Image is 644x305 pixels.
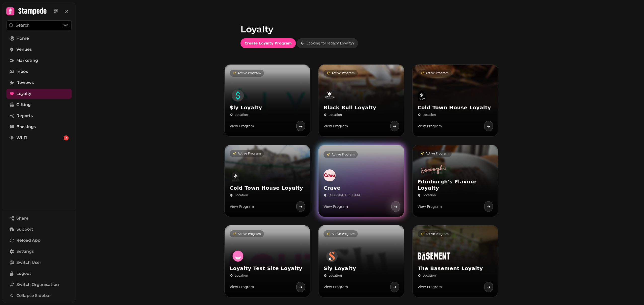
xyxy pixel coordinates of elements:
span: 2 [65,136,67,140]
span: Venues [16,46,32,53]
button: Support [6,224,72,234]
button: Create Loyalty Program [240,38,296,48]
span: Reports [16,113,33,119]
h3: $ly Loyalty [230,105,305,111]
span: Logout [16,271,31,277]
a: Wi-Fi2 [6,133,72,143]
span: Gifting [16,102,31,108]
h3: The Basement Loyalty [418,265,493,272]
a: Switch Organisation [6,280,72,290]
span: Support [16,226,33,232]
span: Inbox [16,69,28,75]
button: Collapse Sidebar [6,291,72,301]
p: Active Program [332,152,355,157]
button: Share [6,213,72,223]
p: Active Program [426,151,449,156]
a: Marketing [6,56,72,66]
p: View Program [230,284,254,289]
a: Gifting [6,100,72,110]
p: Active Program [426,232,449,236]
span: Collapse Sidebar [16,293,51,299]
h3: Edinburgh's Flavour Loyalty [418,179,493,191]
span: Share [16,215,28,221]
div: ⌘K [62,23,69,28]
p: Active Program [426,71,449,75]
p: Location [423,113,436,117]
img: Edinburgh's Flavour Loyalty [418,164,450,176]
span: Loyalty [16,91,31,97]
a: Active ProgramCold Town House LoyaltyCold Town House LoyaltyLocationView Program [413,65,498,136]
p: View Program [230,124,254,129]
span: Bookings [16,124,36,130]
button: Search⌘K [6,20,72,30]
h3: Black Bull Loyalty [324,105,399,111]
img: Cold Town House Loyalty [418,89,426,101]
a: Active ProgramCold Town House LoyaltyCold Town House LoyaltyLocationView Program [225,145,310,217]
p: View Program [324,204,348,209]
img: Black Bull Loyalty [324,89,336,101]
p: View Program [418,284,442,289]
span: Reload App [16,237,41,243]
a: Looking for legacy Loyalty? [297,38,358,48]
a: Active Program$ly Loyalty$ly LoyaltyLocationView Program [225,65,310,136]
p: Active Program [238,71,261,75]
a: Active ProgramLoyalty Test Site LoyaltyLoyalty Test Site LoyaltyLocationView Program [225,225,310,297]
h3: Cold Town House Loyalty [418,105,493,111]
div: Looking for legacy Loyalty? [307,41,355,46]
button: Logout [6,269,72,279]
a: Active ProgramSly LoyaltySly LoyaltyLocationView Program [318,225,404,297]
p: Location [235,193,248,197]
a: Active ProgramThe Basement LoyaltyThe Basement LoyaltyLocationView Program [413,225,498,297]
a: Active ProgramCraveCrave[GEOGRAPHIC_DATA]View Program [318,145,404,217]
p: [GEOGRAPHIC_DATA] [329,193,361,197]
p: Search [16,22,29,28]
span: Switch Organisation [16,282,59,288]
span: Marketing [16,58,38,64]
h3: Sly Loyalty [324,265,399,272]
span: Reviews [16,80,34,86]
a: Home [6,33,72,43]
a: Loyalty [6,89,72,99]
img: The Basement Loyalty [418,250,450,262]
p: Active Program [332,232,355,236]
a: Reviews [6,78,72,88]
a: Active ProgramBlack Bull LoyaltyBlack Bull LoyaltyLocationView Program [318,65,404,136]
h3: Cold Town House Loyalty [230,185,305,191]
p: Location [423,193,436,197]
img: Cold Town House Loyalty [230,170,242,182]
span: Create Loyalty Program [245,41,292,45]
p: Location [235,274,248,278]
p: Location [235,113,248,117]
p: Active Program [332,71,355,75]
span: Switch User [16,260,41,266]
img: Crave [324,169,336,181]
p: View Program [324,284,348,289]
a: Reports [6,111,72,121]
h3: Loyalty Test Site Loyalty [230,265,305,272]
p: Active Program [238,151,261,156]
span: Home [16,35,29,41]
p: Active Program [238,232,261,236]
a: Inbox [6,67,72,77]
span: Wi-Fi [16,135,27,141]
a: Settings [6,246,72,257]
h3: Crave [324,185,399,191]
button: Switch User [6,258,72,268]
img: Loyalty Test Site Loyalty [230,250,247,262]
p: View Program [418,124,442,129]
p: View Program [324,124,348,129]
p: Location [329,274,342,278]
p: Location [423,274,436,278]
p: Location [329,113,342,117]
img: $ly Loyalty [230,89,247,101]
a: Active ProgramEdinburgh's Flavour LoyaltyEdinburgh's Flavour LoyaltyLocationView Program [413,145,498,217]
button: Reload App [6,235,72,245]
img: Sly Loyalty [324,250,341,262]
span: Settings [16,248,34,255]
p: View Program [418,204,442,209]
a: Venues [6,44,72,55]
p: View Program [230,204,254,209]
a: Bookings [6,122,72,132]
h1: Loyalty [240,12,482,34]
